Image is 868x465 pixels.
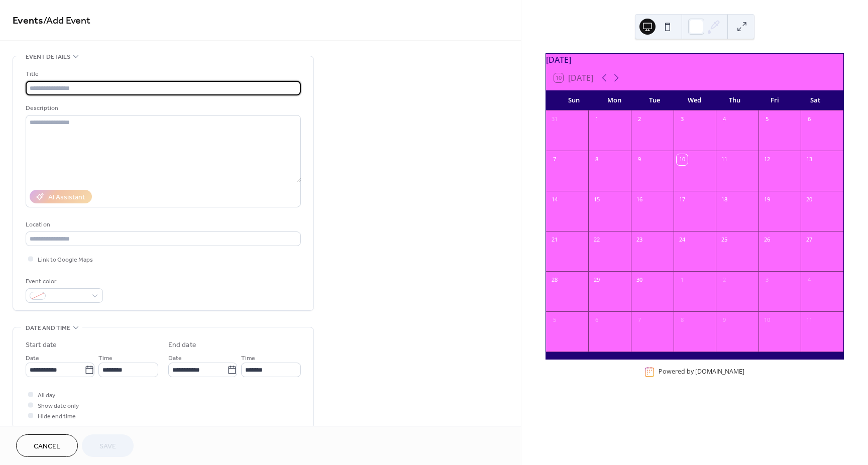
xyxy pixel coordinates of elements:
span: Time [98,353,113,364]
div: Thu [715,90,755,110]
div: Wed [675,90,715,110]
div: 27 [804,235,815,246]
div: 24 [677,235,688,246]
div: 31 [549,114,560,125]
div: 8 [591,154,602,165]
div: Event color [26,276,101,287]
div: 19 [762,194,773,205]
div: 11 [719,154,730,165]
div: 26 [762,235,773,246]
a: Events [13,11,43,31]
span: Link to Google Maps [38,255,93,265]
div: 30 [634,275,645,286]
span: Date and time [26,323,70,333]
div: 23 [634,235,645,246]
span: Date [168,353,182,364]
div: Description [26,103,299,113]
span: / Add Event [43,11,90,31]
div: 6 [591,315,602,326]
div: 1 [591,114,602,125]
div: 5 [549,315,560,326]
div: End date [168,340,196,351]
div: 3 [677,114,688,125]
div: 12 [762,154,773,165]
div: 10 [677,154,688,165]
div: 14 [549,194,560,205]
a: [DOMAIN_NAME] [695,367,744,376]
div: 21 [549,235,560,246]
div: 4 [804,275,815,286]
div: 9 [634,154,645,165]
div: Start date [26,340,57,351]
div: 25 [719,235,730,246]
div: 5 [762,114,773,125]
div: 4 [719,114,730,125]
div: 6 [804,114,815,125]
div: 15 [591,194,602,205]
div: 7 [549,154,560,165]
div: 8 [677,315,688,326]
div: Sun [554,90,594,110]
div: 18 [719,194,730,205]
div: 13 [804,154,815,165]
div: 22 [591,235,602,246]
div: 2 [719,275,730,286]
div: 11 [804,315,815,326]
div: 7 [634,315,645,326]
div: 29 [591,275,602,286]
div: 9 [719,315,730,326]
div: 16 [634,194,645,205]
div: 20 [804,194,815,205]
span: Time [241,353,255,364]
div: Tue [634,90,675,110]
span: Cancel [34,441,60,452]
span: Event details [26,52,70,62]
div: 1 [677,275,688,286]
div: Fri [755,90,795,110]
div: 17 [677,194,688,205]
div: Location [26,219,299,230]
span: Show date only [38,401,79,411]
button: Cancel [16,434,78,457]
div: 3 [762,275,773,286]
div: Title [26,69,299,79]
div: 28 [549,275,560,286]
span: Date [26,353,39,364]
div: Mon [594,90,634,110]
div: Powered by [659,367,744,376]
span: All day [38,390,55,401]
span: Hide end time [38,411,76,422]
div: [DATE] [546,54,843,66]
div: 10 [762,315,773,326]
div: 2 [634,114,645,125]
div: Sat [795,90,835,110]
